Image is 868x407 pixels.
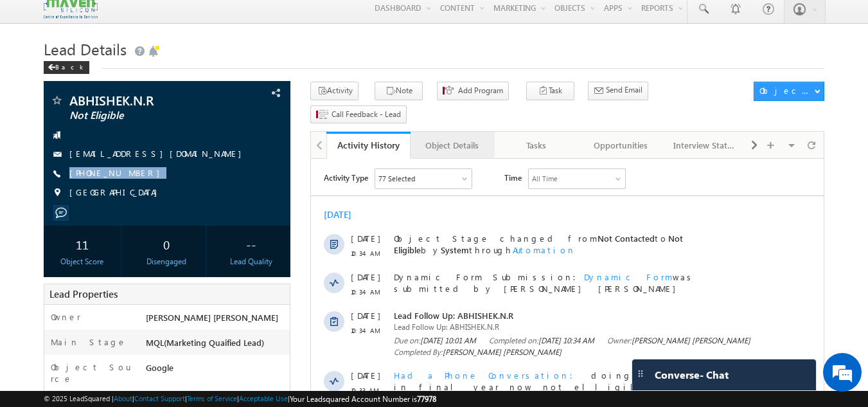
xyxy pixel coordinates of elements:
[83,271,353,293] span: Not Contacted
[40,113,69,124] span: [DATE]
[113,309,176,320] span: Automation
[40,309,69,321] span: [DATE]
[287,74,344,85] span: Not Contacted
[759,85,814,96] div: Object Actions
[44,61,89,74] div: Back
[588,82,648,100] button: Send Email
[83,211,436,245] span: doing btech in ece in final year now not elligible for mtech pitch for iit roorkee pd course
[40,366,69,377] span: [DATE]
[51,336,127,348] label: Main Stage
[143,361,290,379] div: Google
[131,232,202,256] div: 0
[273,113,362,123] span: Dynamic Form
[51,361,134,384] label: Object Source
[67,68,216,84] div: Chat with us now
[244,248,299,258] span: [DATE] 10:33 AM
[215,256,287,267] div: Lead Quality
[83,309,324,320] span: Sent email with subject
[69,186,164,199] span: [GEOGRAPHIC_DATA]
[83,74,372,96] span: Object Stage changed from to by through
[40,211,69,222] span: [DATE]
[290,394,436,404] span: Your Leadsquared Account Number is
[116,248,235,258] span: [PERSON_NAME] [PERSON_NAME]
[44,60,96,71] a: Back
[606,84,642,96] span: Send Email
[663,132,747,159] a: Interview Status
[673,138,736,153] div: Interview Status
[411,132,495,159] a: Object Details
[332,109,401,120] span: Call Feedback - Lead
[417,394,436,404] span: 77978
[239,394,288,402] a: Acceptable Use
[40,271,69,282] span: [DATE]
[47,232,118,256] div: 11
[326,132,411,159] a: Activity History
[69,148,248,159] a: [EMAIL_ADDRESS][DOMAIN_NAME]
[321,177,439,186] span: [PERSON_NAME] [PERSON_NAME]
[83,309,447,343] span: Limited Seats Available for Executive MTech in VLSI Design - Act Now!
[296,176,439,188] span: Owner:
[635,368,646,379] img: carter-drag
[146,312,278,323] span: [PERSON_NAME] [PERSON_NAME]
[17,119,235,305] textarea: Type your message and hit 'Enter'
[287,271,324,282] span: New Lead
[13,10,57,29] span: Activity Type
[458,85,503,96] span: Add Program
[589,138,651,153] div: Opportunities
[40,226,78,237] span: 10:33 AM
[526,82,574,100] button: Task
[143,282,171,293] span: System
[83,113,458,136] span: Dynamic Form Submission: was submitted by [PERSON_NAME] [PERSON_NAME]
[202,86,265,96] span: Automation
[134,394,185,402] a: Contact Support
[44,39,127,59] span: Lead Details
[40,74,69,86] span: [DATE]
[40,324,78,336] span: 10:01 AM
[310,82,359,100] button: Activity
[175,316,233,333] em: Start Chat
[40,166,78,177] span: 10:34 AM
[109,177,165,186] span: [DATE] 10:01 AM
[132,188,251,198] span: [PERSON_NAME] [PERSON_NAME]
[47,256,118,267] div: Object Score
[83,151,458,163] span: Lead Follow Up: ABHISHEK.N.R
[437,82,509,100] button: Add Program
[40,89,78,100] span: 10:34 AM
[83,163,458,174] span: Lead Follow Up: ABHISHEK.N.R
[67,14,104,26] div: 77 Selected
[44,393,436,405] span: © 2025 LeadSquared | | | | |
[579,132,663,159] a: Opportunities
[40,285,78,297] span: 10:01 AM
[178,176,283,188] span: Completed on:
[187,394,237,402] a: Terms of Service
[421,138,483,153] div: Object Details
[193,10,211,29] span: Time
[505,138,567,153] div: Tasks
[655,369,729,381] span: Converse - Chat
[83,176,165,188] span: Due on:
[221,14,247,26] div: All Time
[83,309,458,354] div: by GagandipSingh [PERSON_NAME]<[PERSON_NAME][EMAIL_ADDRESS][DOMAIN_NAME]>.
[495,132,579,159] a: Tasks
[310,105,407,124] button: Call Feedback - Lead
[481,222,493,237] span: +5
[13,50,55,62] div: [DATE]
[227,177,283,186] span: [DATE] 10:34 AM
[215,282,278,293] span: Automation
[273,366,362,377] span: Dynamic Form
[143,336,290,354] div: MQL(Marketing Quaified Lead)
[83,366,458,389] span: Dynamic Form Submission: was submitted by [PERSON_NAME] [PERSON_NAME]
[130,86,158,96] span: System
[336,139,401,151] div: Activity History
[83,188,251,199] span: Completed By:
[69,94,222,107] span: ABHISHEK.N.R
[131,256,202,267] div: Disengaged
[83,271,353,293] span: Object Stage changed from to by through
[69,167,166,180] span: [PHONE_NUMBER]
[40,127,78,139] span: 10:34 AM
[754,82,824,101] button: Object Actions
[40,151,69,163] span: [DATE]
[49,287,118,300] span: Lead Properties
[114,394,132,402] a: About
[83,211,270,222] span: Had a Phone Conversation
